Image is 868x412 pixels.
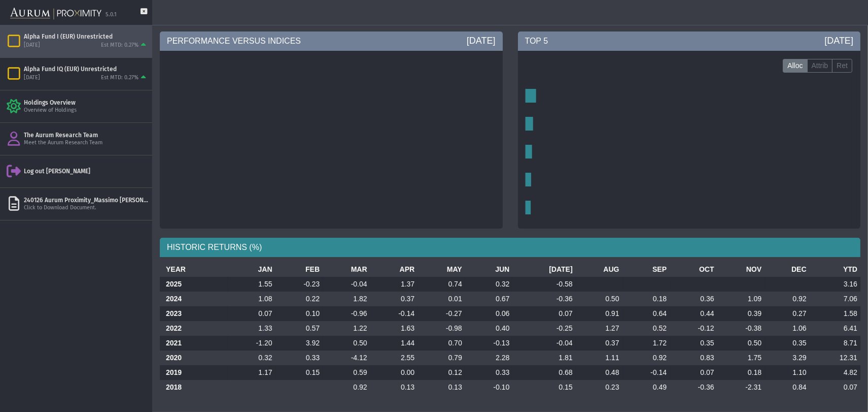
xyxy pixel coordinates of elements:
[228,351,275,365] td: 0.32
[370,336,418,351] td: 1.44
[275,277,323,292] td: -0.23
[24,204,148,212] div: Click to Download Document.
[275,306,323,321] td: 0.10
[465,321,513,336] td: 0.40
[512,292,575,306] td: -0.36
[670,365,717,380] td: 0.07
[160,238,860,257] div: HISTORIC RETURNS (%)
[810,380,860,395] td: 0.07
[518,31,861,51] div: TOP 5
[160,351,228,365] th: 2020
[323,336,370,351] td: 0.50
[24,131,148,139] div: The Aurum Research Team
[622,351,670,365] td: 0.92
[670,380,717,395] td: -0.36
[810,306,860,321] td: 1.58
[465,277,513,292] td: 0.32
[824,35,853,47] div: [DATE]
[418,336,465,351] td: 0.70
[24,33,148,41] div: Alpha Fund I (EUR) Unrestricted
[670,292,717,306] td: 0.36
[717,306,765,321] td: 0.39
[228,336,275,351] td: -1.20
[622,292,670,306] td: 0.18
[465,336,513,351] td: -0.13
[228,277,275,292] td: 1.55
[807,59,833,73] label: Attrib
[323,365,370,380] td: 0.59
[370,321,418,336] td: 1.63
[512,306,575,321] td: 0.07
[465,380,513,395] td: -0.10
[717,365,765,380] td: 0.18
[465,262,513,277] th: JUN
[622,336,670,351] td: 1.72
[101,74,138,82] div: Est MTD: 0.27%
[370,306,418,321] td: -0.14
[717,351,765,365] td: 1.75
[228,292,275,306] td: 1.08
[717,292,765,306] td: 1.09
[810,277,860,292] td: 3.16
[576,262,622,277] th: AUG
[275,262,323,277] th: FEB
[622,262,670,277] th: SEP
[512,365,575,380] td: 0.68
[160,31,503,51] div: PERFORMANCE VERSUS INDICES
[24,196,148,204] div: 240126 Aurum Proximity_Massimo [PERSON_NAME].pdf
[418,321,465,336] td: -0.98
[717,380,765,395] td: -2.31
[160,262,228,277] th: YEAR
[323,262,370,277] th: MAR
[24,167,148,175] div: Log out [PERSON_NAME]
[765,292,810,306] td: 0.92
[765,306,810,321] td: 0.27
[765,262,810,277] th: DEC
[810,321,860,336] td: 6.41
[323,292,370,306] td: 1.82
[670,321,717,336] td: -0.12
[418,365,465,380] td: 0.12
[512,351,575,365] td: 1.81
[323,306,370,321] td: -0.96
[512,380,575,395] td: 0.15
[670,262,717,277] th: OCT
[810,262,860,277] th: YTD
[810,336,860,351] td: 8.71
[765,351,810,365] td: 3.29
[370,262,418,277] th: APR
[576,365,622,380] td: 0.48
[24,42,40,49] div: [DATE]
[275,336,323,351] td: 3.92
[765,321,810,336] td: 1.06
[323,321,370,336] td: 1.22
[465,351,513,365] td: 2.28
[323,351,370,365] td: -4.12
[765,336,810,351] td: 0.35
[512,262,575,277] th: [DATE]
[832,59,852,73] label: Ret
[783,59,807,73] label: Alloc
[24,107,148,114] div: Overview of Holdings
[512,336,575,351] td: -0.04
[228,262,275,277] th: JAN
[370,365,418,380] td: 0.00
[810,351,860,365] td: 12.31
[418,351,465,365] td: 0.79
[275,292,323,306] td: 0.22
[418,262,465,277] th: MAY
[465,306,513,321] td: 0.06
[576,306,622,321] td: 0.91
[670,306,717,321] td: 0.44
[418,292,465,306] td: 0.01
[810,365,860,380] td: 4.82
[24,65,148,73] div: Alpha Fund IQ (EUR) Unrestricted
[576,292,622,306] td: 0.50
[24,99,148,107] div: Holdings Overview
[717,321,765,336] td: -0.38
[228,365,275,380] td: 1.17
[717,336,765,351] td: 0.50
[323,380,370,395] td: 0.92
[576,336,622,351] td: 0.37
[370,380,418,395] td: 0.13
